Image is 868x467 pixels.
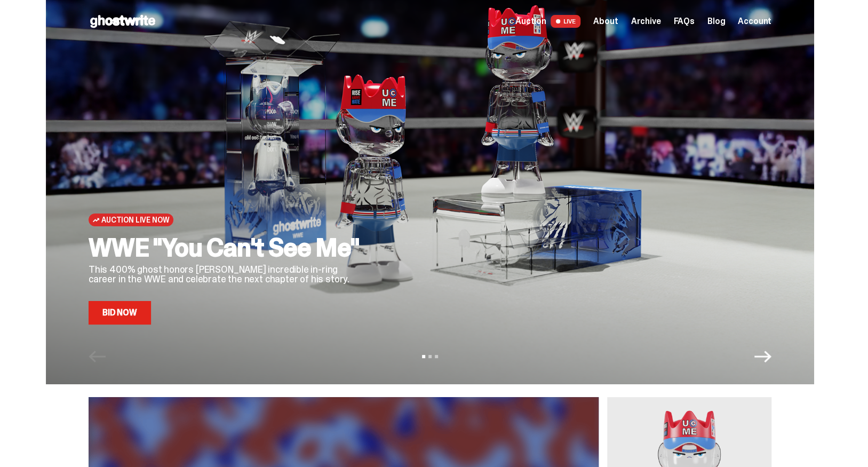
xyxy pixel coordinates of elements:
[89,265,366,284] p: This 400% ghost honors [PERSON_NAME] incredible in-ring career in the WWE and celebrate the next ...
[551,15,581,28] span: LIVE
[593,17,618,26] a: About
[435,355,438,358] button: View slide 3
[673,17,694,26] a: FAQs
[101,216,169,224] span: Auction Live Now
[738,17,771,26] a: Account
[89,301,151,324] a: Bid Now
[707,17,725,26] a: Blog
[515,15,580,28] a: Auction LIVE
[631,17,660,26] a: Archive
[754,348,771,365] button: Next
[515,17,546,26] span: Auction
[428,355,432,358] button: View slide 2
[89,235,366,260] h2: WWE "You Can't See Me"
[422,355,425,358] button: View slide 1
